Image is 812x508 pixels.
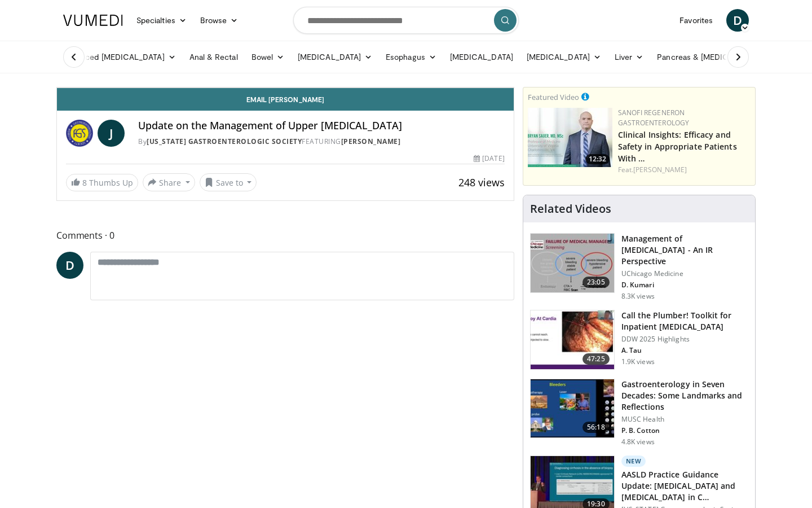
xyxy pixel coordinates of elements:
[618,129,737,164] a: Clinical Insights: Efficacy and Safety in Appropriate Patients With …
[528,108,612,167] img: bf9ce42c-6823-4735-9d6f-bc9dbebbcf2c.png.150x105_q85_crop-smart_upscale.jpg
[531,310,614,369] img: 5536a9e8-eb9a-4f20-9b0c-6829e1cdf3c2.150x105_q85_crop-smart_upscale.jpg
[673,9,720,32] a: Favorites
[82,177,87,188] span: 8
[621,346,748,355] p: A. Tau
[530,202,611,216] h4: Related Videos
[147,137,302,146] a: [US_STATE] Gastroenterologic Society
[66,174,138,191] a: 8 Thumbs Up
[143,173,195,191] button: Share
[474,154,504,164] div: [DATE]
[56,46,183,68] a: Advanced [MEDICAL_DATA]
[458,176,505,189] span: 248 views
[528,108,612,167] a: 12:32
[621,281,748,290] p: D. Kumari
[621,233,748,267] h3: Management of [MEDICAL_DATA] - An IR Perspective
[63,15,123,26] img: VuMedi Logo
[618,165,751,175] div: Feat.
[633,165,687,174] a: [PERSON_NAME]
[726,9,749,32] a: D
[585,154,610,164] span: 12:32
[621,269,748,278] p: UChicago Medicine
[608,46,650,68] a: Liver
[531,234,614,292] img: f07a691c-eec3-405b-bc7b-19fe7e1d3130.150x105_q85_crop-smart_upscale.jpg
[245,46,291,68] a: Bowel
[183,46,245,68] a: Anal & Rectal
[98,120,125,147] a: J
[530,310,748,370] a: 47:25 Call the Plumber! Toolkit for Inpatient [MEDICAL_DATA] DDW 2025 Highlights A. Tau 1.9K views
[582,353,610,365] span: 47:25
[531,379,614,438] img: bb93d144-f14a-4ef9-9756-be2f2f3d1245.150x105_q85_crop-smart_upscale.jpg
[621,426,748,435] p: P. B. Cotton
[200,173,257,191] button: Save to
[621,310,748,332] h3: Call the Plumber! Toolkit for Inpatient [MEDICAL_DATA]
[138,137,505,147] div: By FEATURING
[293,7,519,34] input: Search topics, interventions
[621,292,655,301] p: 8.3K views
[291,46,379,68] a: [MEDICAL_DATA]
[621,469,748,503] h3: AASLD Practice Guidance Update: [MEDICAL_DATA] and [MEDICAL_DATA] in C…
[582,277,610,288] span: 23:05
[530,233,748,301] a: 23:05 Management of [MEDICAL_DATA] - An IR Perspective UChicago Medicine D. Kumari 8.3K views
[618,108,690,128] a: Sanofi Regeneron Gastroenterology
[621,335,748,344] p: DDW 2025 Highlights
[621,456,646,467] p: New
[520,46,608,68] a: [MEDICAL_DATA]
[138,120,505,132] h4: Update on the Management of Upper [MEDICAL_DATA]
[621,357,655,366] p: 1.9K views
[530,379,748,446] a: 56:18 Gastroenterology in Seven Decades: Some Landmarks and Reflections MUSC Health P. B. Cotton ...
[621,379,748,413] h3: Gastroenterology in Seven Decades: Some Landmarks and Reflections
[341,137,401,146] a: [PERSON_NAME]
[528,92,579,102] small: Featured Video
[379,46,443,68] a: Esophagus
[130,9,193,32] a: Specialties
[66,120,93,147] img: Florida Gastroenterologic Society
[57,88,514,111] a: Email [PERSON_NAME]
[443,46,520,68] a: [MEDICAL_DATA]
[56,228,514,243] span: Comments 0
[582,422,610,433] span: 56:18
[56,252,83,279] a: D
[193,9,245,32] a: Browse
[621,415,748,424] p: MUSC Health
[650,46,782,68] a: Pancreas & [MEDICAL_DATA]
[57,87,514,88] video-js: Video Player
[621,437,655,446] p: 4.8K views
